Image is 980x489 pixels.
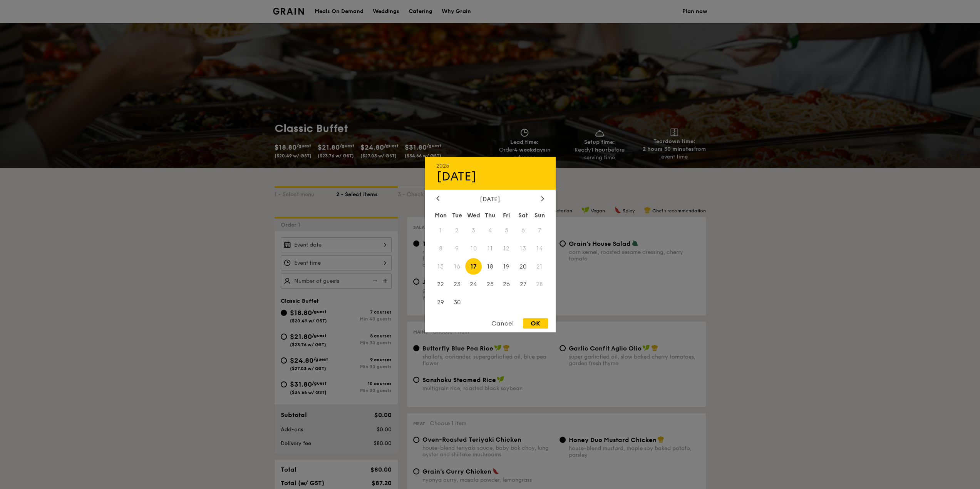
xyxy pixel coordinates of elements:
div: Fri [498,208,515,222]
div: [DATE] [436,195,544,202]
div: [DATE] [436,169,544,184]
div: Sat [515,208,531,222]
span: 15 [432,258,449,275]
div: OK [523,318,548,329]
span: 6 [515,222,531,239]
span: 9 [449,240,465,257]
span: 1 [432,222,449,239]
span: 26 [498,276,515,293]
span: 13 [515,240,531,257]
span: 27 [515,276,531,293]
span: 29 [432,294,449,311]
div: Wed [465,208,482,222]
span: 11 [482,240,498,257]
span: 5 [498,222,515,239]
span: 20 [515,258,531,275]
div: Tue [449,208,465,222]
span: 7 [531,222,548,239]
span: 24 [465,276,482,293]
span: 25 [482,276,498,293]
span: 16 [449,258,465,275]
span: 21 [531,258,548,275]
span: 10 [465,240,482,257]
span: 3 [465,222,482,239]
span: 18 [482,258,498,275]
span: 22 [432,276,449,293]
span: 19 [498,258,515,275]
span: 4 [482,222,498,239]
span: 12 [498,240,515,257]
span: 30 [449,294,465,311]
span: 2 [449,222,465,239]
span: 28 [531,276,548,293]
div: Mon [432,208,449,222]
div: Sun [531,208,548,222]
span: 23 [449,276,465,293]
div: 2025 [436,162,544,169]
span: 8 [432,240,449,257]
div: Thu [482,208,498,222]
div: Cancel [484,318,521,329]
span: 17 [465,258,482,275]
span: 14 [531,240,548,257]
